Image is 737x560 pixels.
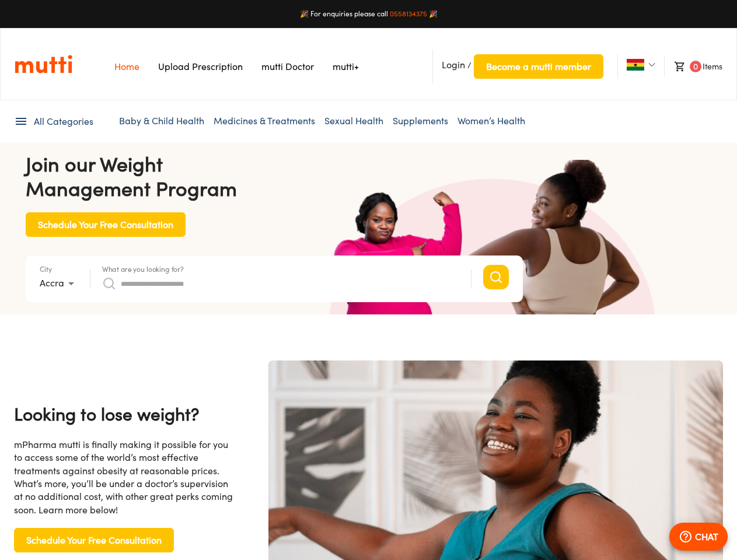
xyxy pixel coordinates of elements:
[14,534,174,544] a: Schedule Your Free Consultation
[40,274,78,293] div: Accra
[14,438,236,516] div: mPharma mutti is finally making it possible for you to access some of the world’s most effective ...
[38,216,173,233] span: Schedule Your Free Consultation
[695,530,718,544] p: CHAT
[483,265,509,289] button: Search
[669,523,728,551] button: CHAT
[627,59,644,71] img: Ghana
[34,115,93,128] span: All Categories
[486,58,591,75] span: Become a mutti member
[114,61,139,72] a: Navigates to Home Page
[102,265,184,272] label: What are you looking for?
[40,265,52,272] label: City
[14,402,236,426] h4: Looking to lose weight?
[158,61,243,72] a: Navigates to Prescription Upload Page
[26,152,523,201] h4: Join our Weight Management Program
[26,212,186,237] button: Schedule Your Free Consultation
[432,50,603,83] li: /
[26,218,186,228] a: Schedule Your Free Consultation
[26,532,162,548] span: Schedule Your Free Consultation
[648,61,655,68] img: Dropdown
[393,115,448,127] a: Supplements
[15,54,72,74] a: Link on the logo navigates to HomePage
[15,54,72,74] img: Logo
[119,115,204,127] a: Baby & Child Health
[457,115,525,127] a: Women’s Health
[664,56,722,77] li: Items
[474,54,603,79] button: Become a mutti member
[324,115,383,127] a: Sexual Health
[214,115,315,127] a: Medicines & Treatments
[390,9,427,18] a: 0558134375
[690,61,701,72] span: 0
[333,61,359,72] a: Navigates to mutti+ page
[261,61,314,72] a: Navigates to mutti doctor website
[14,528,174,552] button: Schedule Your Free Consultation
[442,59,465,71] span: Login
